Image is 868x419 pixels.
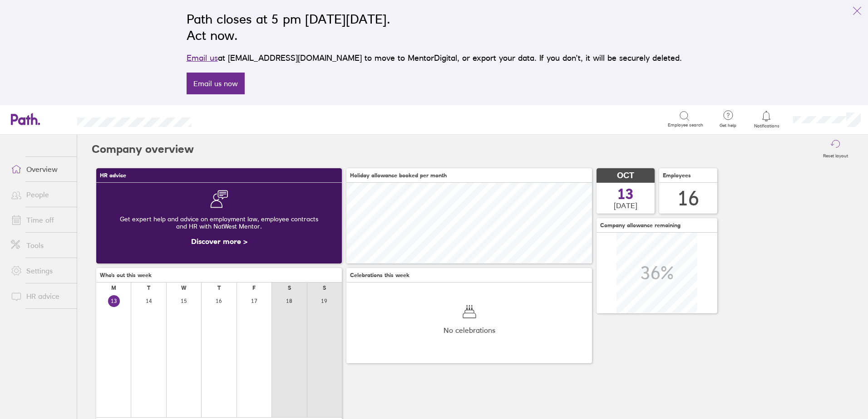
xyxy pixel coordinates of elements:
a: Overview [4,160,77,178]
span: No celebrations [444,326,495,334]
span: Employee search [668,122,703,128]
div: F [252,285,256,291]
div: T [147,285,150,291]
div: M [111,285,116,291]
div: W [181,285,187,291]
div: T [217,285,221,291]
span: Holiday allowance booked per month [350,172,447,179]
span: 13 [617,187,634,201]
label: Reset layout [818,151,853,159]
a: People [4,185,77,204]
a: Email us [187,53,218,63]
span: HR advice [100,172,126,179]
span: [DATE] [614,201,637,209]
span: Notifications [752,123,781,129]
span: OCT [617,171,634,180]
h2: Path closes at 5 pm [DATE][DATE]. Act now. [187,11,682,44]
span: Get help [713,123,743,128]
a: Time off [4,211,77,229]
span: Celebrations this week [350,272,409,278]
span: Employees [663,172,691,179]
a: Notifications [752,110,781,129]
button: Reset layout [818,135,853,164]
a: Settings [4,262,77,280]
h2: Company overview [92,135,194,164]
a: Discover more > [191,237,247,246]
div: S [288,285,291,291]
a: Email us now [187,73,245,94]
div: Search [216,115,239,123]
div: Get expert help and advice on employment law, employee contracts and HR with NatWest Mentor. [104,208,335,237]
a: HR advice [4,287,77,305]
div: 16 [677,187,699,210]
a: Tools [4,236,77,254]
div: S [323,285,326,291]
span: Company allowance remaining [600,222,681,229]
span: Who's out this week [100,272,152,278]
p: at [EMAIL_ADDRESS][DOMAIN_NAME] to move to MentorDigital, or export your data. If you don’t, it w... [187,52,682,64]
